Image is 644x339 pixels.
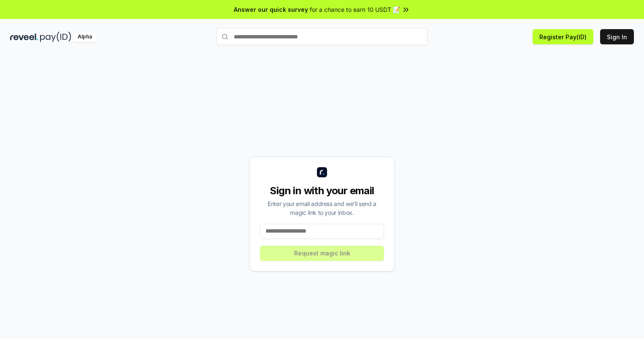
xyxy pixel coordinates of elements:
button: Sign In [600,29,634,44]
div: Enter your email address and we’ll send a magic link to your inbox. [260,199,384,217]
button: Register Pay(ID) [533,29,593,44]
img: pay_id [40,32,71,42]
img: reveel_dark [10,32,38,42]
div: Alpha [73,32,97,42]
img: logo_small [317,167,327,177]
span: Answer our quick survey [234,5,308,14]
span: for a chance to earn 10 USDT 📝 [310,5,400,14]
div: Sign in with your email [260,184,384,198]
